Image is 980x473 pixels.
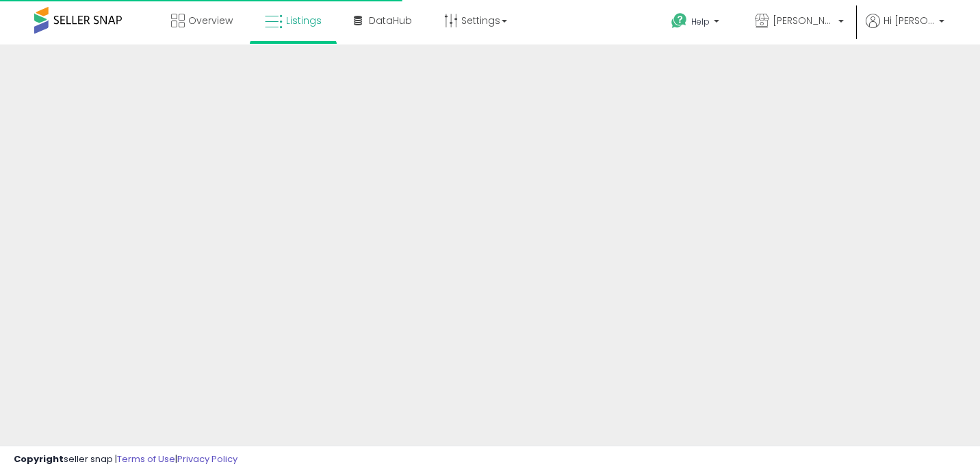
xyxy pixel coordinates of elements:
[177,452,237,465] a: Privacy Policy
[188,14,233,27] span: Overview
[14,453,237,466] div: seller snap | |
[691,16,710,27] span: Help
[671,12,688,29] i: Get Help
[773,14,834,27] span: [PERSON_NAME]
[14,452,64,465] strong: Copyright
[117,452,175,465] a: Terms of Use
[369,14,412,27] span: DataHub
[286,14,322,27] span: Listings
[866,14,944,44] a: Hi [PERSON_NAME]
[660,2,733,44] a: Help
[884,14,935,27] span: Hi [PERSON_NAME]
